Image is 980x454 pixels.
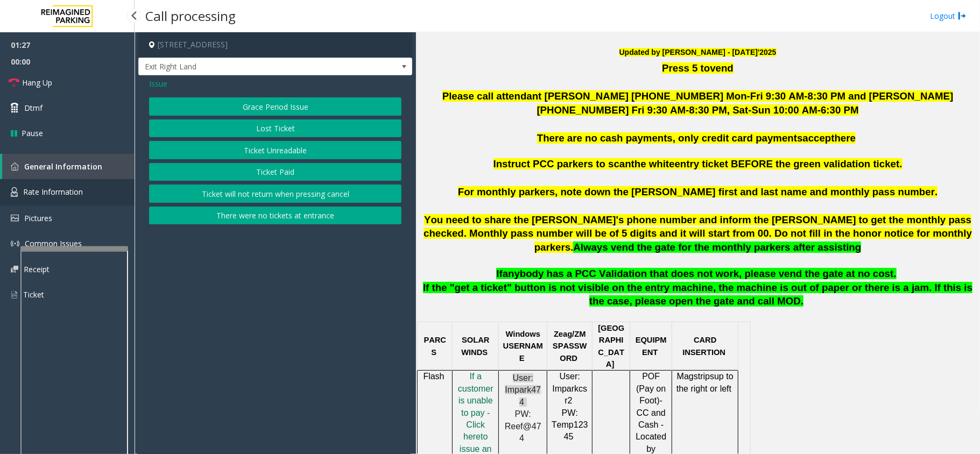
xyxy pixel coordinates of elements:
span: General Information [24,161,102,172]
button: Ticket Unreadable [149,141,401,159]
h3: Call processing [140,3,241,29]
span: here [835,132,856,144]
button: Ticket Paid [149,163,401,181]
span: Located [636,432,666,441]
button: Lost Ticket [149,119,401,138]
a: e [476,432,481,441]
span: Dtmf [24,102,43,113]
a: General Information [2,154,135,179]
span: strips [694,372,714,381]
span: Exit Right Land [139,58,357,75]
span: If the "get a ticket" button is not visible on the entry machine, the machine is out of paper or ... [423,282,972,307]
span: Instruct PCC parkers to scan [493,158,631,169]
span: Pictures [24,213,52,223]
span: Rate Information [23,187,83,197]
button: Grace Period Issue [149,97,401,116]
img: 'icon' [11,215,19,222]
span: User: Impark474 [505,373,541,407]
span: vend [710,62,734,74]
span: the white [631,158,675,169]
span: accept [803,132,835,144]
img: 'icon' [11,266,18,273]
span: [GEOGRAPHIC_DATA] [598,324,624,368]
span: PW: Temp12345 [552,408,588,442]
span: SOLAR WINDS [461,336,489,356]
span: anybody has a PCC Validation that does not work, please vend the gate at no cost. [503,268,897,279]
span: Windows USERNAME [503,330,543,363]
img: 'icon' [11,187,18,197]
a: Logout [930,10,967,22]
span: Mag [677,372,694,381]
b: Updated by [PERSON_NAME] - [DATE]'2025 [619,48,777,56]
span: I [470,372,472,381]
span: Flash [424,372,445,381]
span: If [496,268,502,279]
span: Pause [22,127,43,139]
span: There are no cash payments, only credit card payments [537,132,803,144]
span: Zeag [554,330,572,339]
span: /ZMSPASSWORD [553,330,587,363]
span: -CC and Cash - [637,396,666,429]
span: Always vend the gate for the monthly parkers after assisting [573,242,861,253]
span: CARD INSERTION [682,336,725,356]
button: There were no tickets at entrance [149,207,401,225]
h4: [STREET_ADDRESS] [138,32,412,58]
span: PARCS [424,336,447,356]
span: POF (Pay on Foot) [636,372,666,405]
span: For monthly parkers, note down the [PERSON_NAME] first and last name and monthly pass number. [458,186,937,197]
span: entry ticket BEFORE the green validation ticket. [675,158,903,169]
span: Common Issues [25,238,82,249]
span: Please call attendant [PERSON_NAME] [PHONE_NUMBER] Mon-Fri 9:30 AM-8:30 PM and [PERSON_NAME] [PHO... [442,90,954,116]
span: Hang Up [22,77,52,88]
a: f a customer is unable to pay - Click her [458,372,493,441]
button: Ticket will not return when pressing cancel [149,185,401,203]
span: PW: Reef@474 [505,409,541,443]
img: 'icon' [11,290,18,300]
span: Press 5 to [662,62,710,74]
span: You need to share the [PERSON_NAME]'s phone number and inform the [PERSON_NAME] to get the monthl... [424,214,972,253]
a: I [470,372,472,381]
span: User: Imparkcsr2 [552,372,587,405]
img: logout [958,10,967,22]
span: e [476,432,481,441]
span: EQUIPMENT [636,336,667,356]
img: 'icon' [11,239,19,248]
img: 'icon' [11,162,19,171]
span: up to the right or left [676,372,734,393]
span: Issue [149,78,167,89]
